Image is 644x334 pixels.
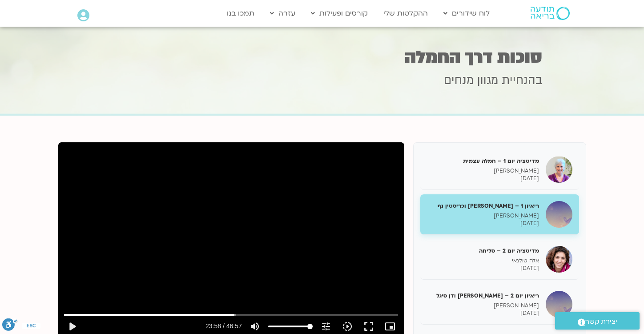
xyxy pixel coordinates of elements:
[427,202,539,210] h5: ריאיון 1 – [PERSON_NAME] וכריסטין נף
[531,7,570,20] img: תודעה בריאה
[427,175,539,182] p: [DATE]
[379,5,432,22] a: ההקלטות שלי
[427,157,539,165] h5: מדיטציה יום 1 – חמלה עצמית
[427,265,539,272] p: [DATE]
[427,247,539,255] h5: מדיטציה יום 2 – סליחה
[427,167,539,175] p: [PERSON_NAME]
[555,312,640,330] a: יצירת קשר
[222,5,259,22] a: תמכו בנו
[439,5,494,22] a: לוח שידורים
[427,310,539,317] p: [DATE]
[546,291,572,318] img: ריאיון יום 2 – טארה בראך ודן סיגל
[427,302,539,310] p: [PERSON_NAME]
[546,156,572,183] img: מדיטציה יום 1 – חמלה עצמית
[427,220,539,227] p: [DATE]
[306,5,372,22] a: קורסים ופעילות
[427,257,539,265] p: אלה טולנאי
[102,48,542,66] h1: סוכות דרך החמלה
[546,201,572,228] img: ריאיון 1 – טארה בראך וכריסטין נף
[427,212,539,220] p: [PERSON_NAME]
[266,5,300,22] a: עזרה
[427,292,539,300] h5: ריאיון יום 2 – [PERSON_NAME] ודן סיגל
[502,72,542,89] span: בהנחיית
[585,316,617,328] span: יצירת קשר
[546,246,572,273] img: מדיטציה יום 2 – סליחה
